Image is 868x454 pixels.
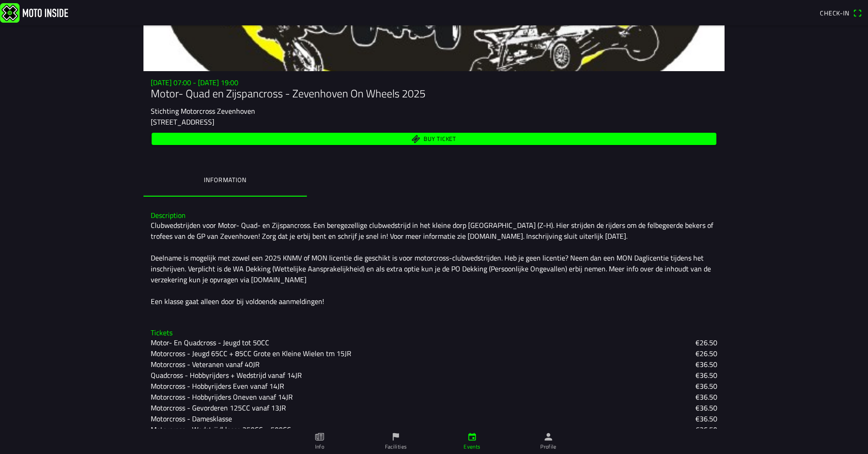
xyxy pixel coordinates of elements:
[464,443,480,451] ion-label: Events
[151,337,269,348] ion-text: Motor- En Quadcross - Jeugd tot 50CC
[151,370,302,381] ion-text: Quadcross - Hobbyrijders + Wedstrijd vanaf 14JR
[151,381,284,391] ion-text: Motorcross - Hobbyrijders Even vanaf 14JR
[151,413,232,424] ion-text: Motorcross - Damesklasse
[151,106,255,116] ion-text: Stichting Motorcross Zevenhoven
[391,432,401,442] ion-icon: flag
[151,87,717,100] h1: Motor- Quad en Zijspancross - Zevenhoven On Wheels 2025
[151,78,717,87] h3: [DATE] 07:00 - [DATE] 19:00
[151,402,286,413] ion-text: Motorcross - Gevorderen 125CC vanaf 13JR
[315,432,325,442] ion-icon: paper
[151,211,717,220] h3: Description
[543,432,553,442] ion-icon: person
[820,8,849,18] span: Check-in
[151,116,214,127] ion-text: [STREET_ADDRESS]
[151,359,260,370] ion-text: Motorcross - Veteranen vanaf 40JR
[695,413,717,424] ion-text: €36.50
[385,443,407,451] ion-label: Facilities
[540,443,557,451] ion-label: Profile
[695,402,717,413] ion-text: €36.50
[204,175,246,185] ion-label: Information
[151,424,291,435] ion-text: Motorcross - Wedstrijdklasse 250CC + 500CC
[151,220,717,307] div: Clubwedstrijden voor Motor- Quad- en Zijspancross. Een beregezellige clubwedstrijd in het kleine ...
[695,381,717,391] ion-text: €36.50
[695,391,717,402] ion-text: €36.50
[151,348,351,359] ion-text: Motorcross - Jeugd 65CC + 85CC Grote en Kleine Wielen tm 15JR
[151,391,293,402] ion-text: Motorcross - Hobbyrijders Oneven vanaf 14JR
[815,5,866,20] a: Check-inqr scanner
[695,359,717,370] ion-text: €36.50
[467,432,477,442] ion-icon: calendar
[695,424,717,435] ion-text: €36.50
[695,370,717,381] ion-text: €36.50
[424,136,456,142] span: Buy ticket
[695,348,717,359] ion-text: €26.50
[315,443,324,451] ion-label: Info
[151,328,717,337] h3: Tickets
[695,337,717,348] ion-text: €26.50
